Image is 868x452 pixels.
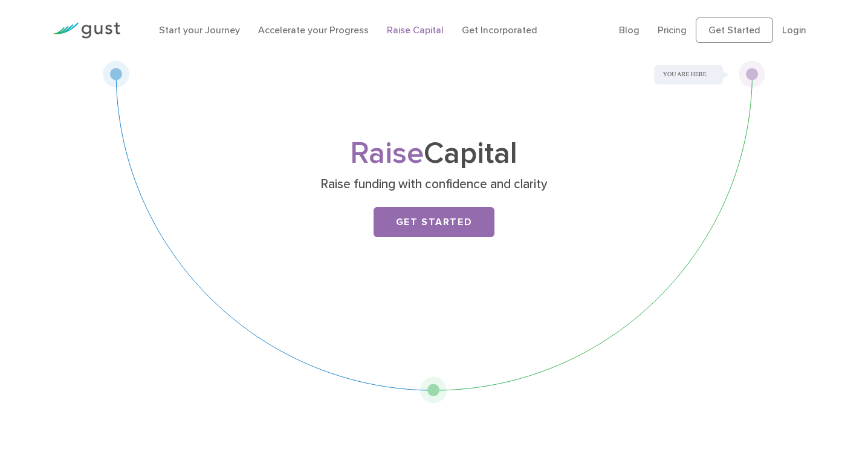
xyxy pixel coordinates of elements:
a: Accelerate your Progress [258,24,369,36]
a: Login [782,24,806,36]
span: Raise [350,136,424,171]
a: Start your Journey [159,24,240,36]
a: Get Incorporated [462,24,537,36]
a: Raise Capital [387,24,444,36]
img: Gust Logo [53,22,120,39]
p: Raise funding with confidence and clarity [199,176,668,193]
a: Blog [619,24,640,36]
a: Get Started [696,18,773,43]
a: Get Started [374,207,494,237]
h1: Capital [195,140,673,168]
a: Pricing [658,24,687,36]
